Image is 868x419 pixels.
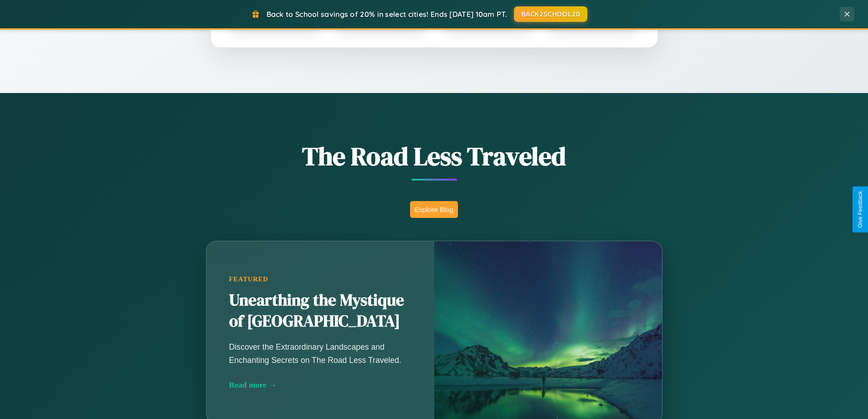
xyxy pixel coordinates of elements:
[410,201,458,218] button: Explore Blog
[229,275,411,283] div: Featured
[229,341,411,366] p: Discover the Extraordinary Landscapes and Enchanting Secrets on The Road Less Traveled.
[229,290,411,332] h2: Unearthing the Mystique of [GEOGRAPHIC_DATA]
[857,191,863,228] div: Give Feedback
[229,380,411,390] div: Read more →
[267,10,507,19] span: Back to School savings of 20% in select cities! Ends [DATE] 10am PT.
[161,139,708,174] h1: The Road Less Traveled
[514,6,587,22] button: BACK2SCHOOL20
